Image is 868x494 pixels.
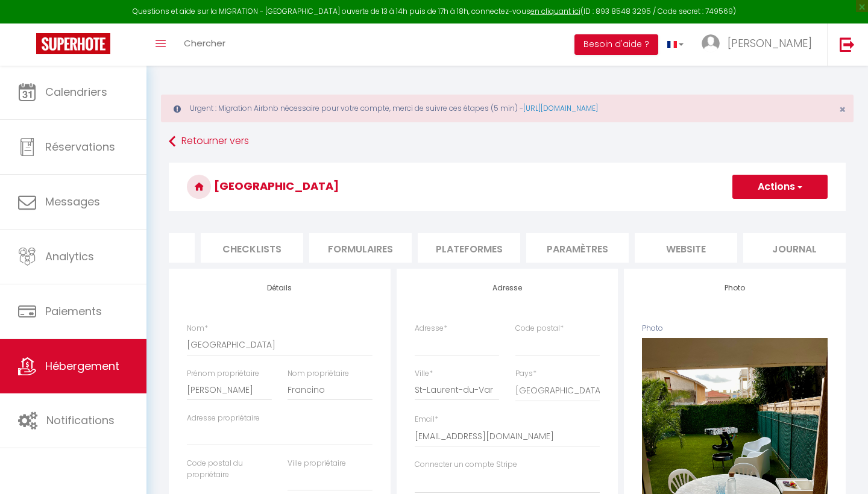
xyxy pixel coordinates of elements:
[184,37,225,49] span: Chercher
[45,249,94,264] span: Analytics
[187,323,208,334] label: Nom
[743,233,846,263] li: Journal
[45,139,115,154] span: Réservations
[415,368,433,380] label: Ville
[530,6,580,16] a: en cliquant ici
[693,23,827,66] a: ... [PERSON_NAME]
[642,323,663,334] label: Photo
[187,458,272,481] label: Code postal du propriétaire
[642,284,828,292] h4: Photo
[526,233,629,263] li: Paramètres
[515,323,564,334] label: Code postal
[10,5,46,41] button: Open LiveChat chat widget
[288,368,349,380] label: Nom propriétaire
[415,323,447,334] label: Adresse
[45,194,100,209] span: Messages
[523,103,598,113] a: [URL][DOMAIN_NAME]
[169,163,846,211] h3: [GEOGRAPHIC_DATA]
[169,131,846,152] a: Retourner vers
[574,34,658,55] button: Besoin d'aide ?
[46,413,115,428] span: Notifications
[45,304,102,319] span: Paiements
[702,34,720,52] img: ...
[418,233,520,263] li: Plateformes
[839,104,846,115] button: Close
[728,36,812,51] span: [PERSON_NAME]
[635,233,737,263] li: website
[187,284,373,292] h4: Détails
[309,233,412,263] li: Formulaires
[515,368,536,380] label: Pays
[175,23,234,66] a: Chercher
[288,458,346,469] label: Ville propriétaire
[187,413,260,424] label: Adresse propriétaire
[706,453,764,471] button: Supprimer
[415,414,438,425] label: Email
[161,95,854,122] div: Urgent : Migration Airbnb nécessaire pour votre compte, merci de suivre ces étapes (5 min) -
[45,84,107,99] span: Calendriers
[415,459,517,471] label: Connecter un compte Stripe
[839,102,846,117] span: ×
[840,37,855,52] img: logout
[187,368,259,380] label: Prénom propriétaire
[415,284,600,292] h4: Adresse
[201,233,303,263] li: Checklists
[45,358,119,374] span: Hébergement
[36,33,110,54] img: Super Booking
[732,175,828,199] button: Actions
